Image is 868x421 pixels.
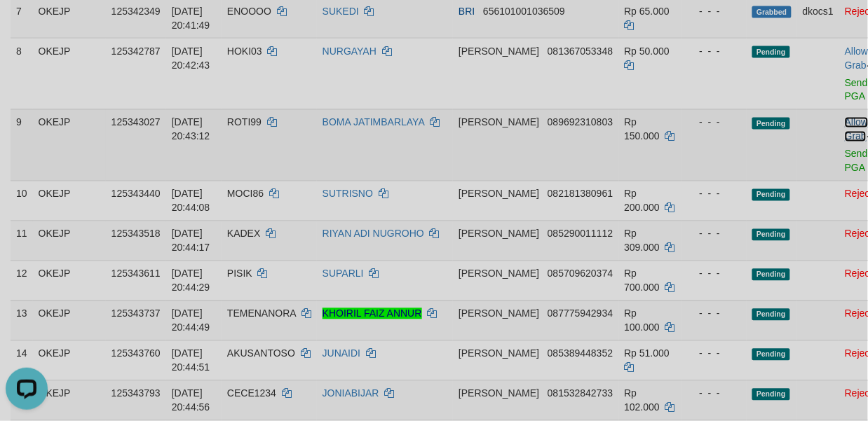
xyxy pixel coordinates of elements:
span: Copy 085290011112 to clipboard [548,228,613,240]
span: Rp 51.000 [625,348,670,359]
td: 11 [11,221,33,261]
span: Rp 50.000 [625,46,670,57]
div: - - - [688,227,741,241]
a: SUTRISNO [323,188,373,200]
span: [DATE] 20:41:49 [172,6,210,31]
span: Pending [752,189,790,201]
td: 13 [11,301,33,340]
span: Rp 100.000 [625,308,660,333]
a: BOMA JATIMBARLAYA [323,117,424,128]
span: KADEX [227,228,260,240]
span: 125342787 [111,46,161,57]
span: [PERSON_NAME] [459,188,539,200]
div: - - - [688,267,741,281]
td: OKEJP [33,261,106,301]
span: TEMENANORA [227,308,296,319]
div: - - - [688,4,741,18]
button: Open LiveChat chat widget [6,6,48,48]
span: Rp 102.000 [625,388,660,413]
div: - - - [688,116,741,130]
span: 125343760 [111,348,161,359]
span: Pending [752,269,790,281]
span: AKUSANTOSO [227,348,295,359]
span: [DATE] 20:44:56 [172,388,210,413]
td: OKEJP [33,221,106,261]
span: Rp 309.000 [625,228,660,254]
div: - - - [688,387,741,401]
span: [PERSON_NAME] [459,268,539,279]
a: RIYAN ADI NUGROHO [323,228,424,240]
td: 8 [11,38,33,109]
span: Grabbed [752,6,792,18]
div: - - - [688,187,741,201]
span: Copy 089692310803 to clipboard [548,117,613,128]
span: Pending [752,309,790,321]
span: Pending [752,229,790,241]
a: Allow Grab [845,117,868,142]
td: 12 [11,261,33,301]
td: OKEJP [33,38,106,109]
span: Copy 081532842733 to clipboard [548,388,613,399]
span: Copy 081367053348 to clipboard [548,46,613,57]
span: Rp 65.000 [625,6,670,17]
a: SUPARLI [323,268,364,279]
span: [DATE] 20:44:49 [172,308,210,333]
span: Copy 656101001036509 to clipboard [483,6,565,17]
a: Send PGA [845,77,868,102]
span: [PERSON_NAME] [459,308,539,319]
span: 125343793 [111,388,161,399]
span: ROTI99 [227,117,262,128]
span: [DATE] 20:44:29 [172,268,210,294]
span: [DATE] 20:44:08 [172,188,210,214]
span: [DATE] 20:44:17 [172,228,210,254]
a: JONIABIJAR [323,388,379,399]
a: JUNAIDI [323,348,360,359]
span: Pending [752,349,790,361]
span: Copy 087775942934 to clipboard [548,308,613,319]
span: Pending [752,389,790,401]
div: - - - [688,307,741,321]
span: [DATE] 20:44:51 [172,348,210,373]
span: ENOOOO [227,6,271,17]
span: Copy 082181380961 to clipboard [548,188,613,200]
div: - - - [688,347,741,361]
span: Rp 150.000 [625,117,660,142]
td: OKEJP [33,109,106,181]
span: [PERSON_NAME] [459,228,539,240]
span: 125343737 [111,308,161,319]
span: CECE1234 [227,388,276,399]
td: OKEJP [33,181,106,221]
td: OKEJP [33,380,106,420]
td: 9 [11,109,33,181]
span: Copy 085709620374 to clipboard [548,268,613,279]
td: OKEJP [33,301,106,340]
div: - - - [688,44,741,58]
span: 125343027 [111,117,161,128]
span: Pending [752,118,790,130]
a: Allow Grab [845,46,868,71]
span: HOKI03 [227,46,262,57]
span: Rp 700.000 [625,268,660,294]
span: MOCI86 [227,188,264,200]
td: OKEJP [33,340,106,380]
span: 125343440 [111,188,161,200]
a: KHOIRIL FAIZ ANNUR [323,308,422,319]
span: Copy 085389448352 to clipboard [548,348,613,359]
span: [PERSON_NAME] [459,46,539,57]
a: SUKEDI [323,6,359,17]
a: Send PGA [845,149,868,174]
a: NURGAYAH [323,46,377,57]
span: [PERSON_NAME] [459,388,539,399]
td: 14 [11,340,33,380]
span: Pending [752,46,790,58]
td: 10 [11,181,33,221]
span: [DATE] 20:42:43 [172,46,210,71]
span: 125342349 [111,6,161,17]
span: PISIK [227,268,252,279]
span: BRI [459,6,475,17]
span: 125343518 [111,228,161,240]
span: 125343611 [111,268,161,279]
span: [DATE] 20:43:12 [172,117,210,142]
span: [PERSON_NAME] [459,117,539,128]
span: Rp 200.000 [625,188,660,214]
